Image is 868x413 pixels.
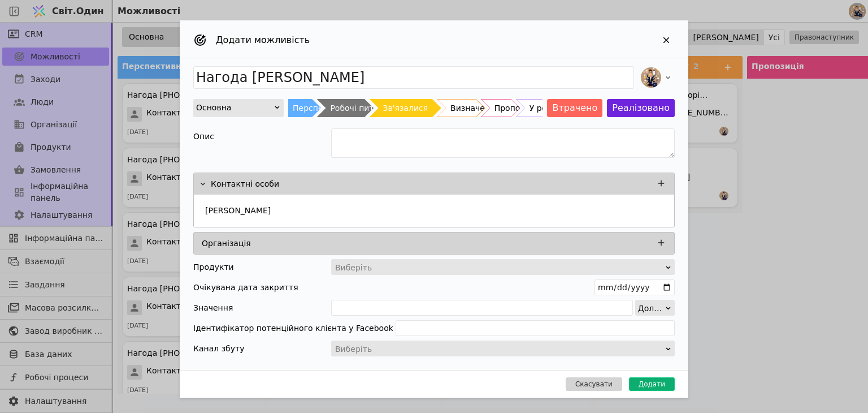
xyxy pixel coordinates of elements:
[202,239,251,248] font: Організація
[335,345,372,354] font: Виберіть
[612,102,670,113] font: Реалізовано
[494,104,542,113] font: Пропозиція
[383,104,428,113] font: Зв'язалися
[193,344,244,353] font: Канал збуту
[638,304,691,313] font: Долари США
[205,205,271,217] p: [PERSON_NAME]
[193,132,214,141] font: Опис
[193,324,393,333] font: Ідентифікатор потенційного клієнта у Facebook
[575,380,613,388] font: Скасувати
[293,104,350,113] font: Перспективні
[196,103,231,112] font: Основна
[450,104,531,113] font: Визначено потребу
[216,35,310,45] font: Додати можливість
[193,66,634,89] input: Ім'я
[180,20,688,398] div: Додати можливість
[193,263,234,272] font: Продукти
[211,179,279,188] font: Контактні особи
[639,380,665,388] font: Додати
[641,67,661,88] img: МЧ
[193,283,298,292] font: Очікувана дата закриття
[530,104,563,113] font: У роботі
[330,104,444,113] font: Робочі питання (не нагода)
[193,303,233,312] font: Значення
[552,102,597,113] font: Втрачено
